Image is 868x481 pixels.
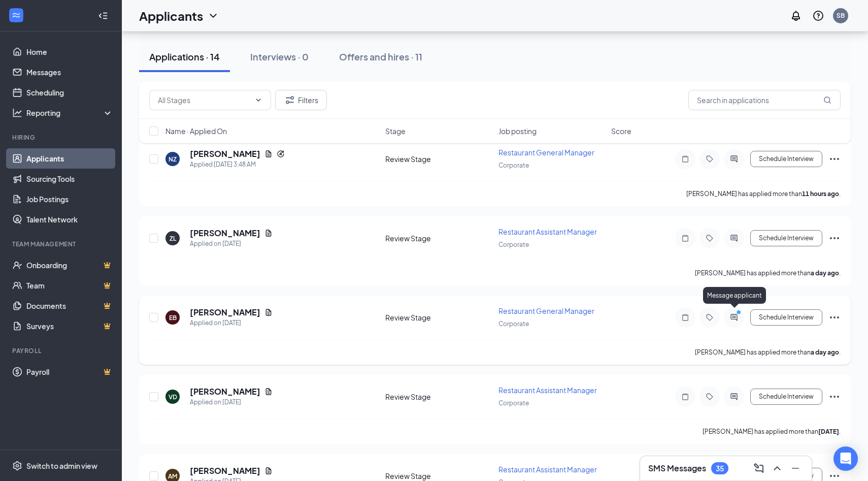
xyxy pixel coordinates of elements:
[728,155,740,163] svg: ActiveChat
[169,393,177,401] div: VD
[190,465,260,476] h5: [PERSON_NAME]
[264,308,273,316] svg: Document
[688,90,841,110] input: Search in applications
[26,209,113,230] a: Talent Network
[385,471,492,481] div: Review Stage
[139,7,203,24] h1: Applicants
[833,446,858,471] div: Open Intercom Messenger
[190,386,260,397] h5: [PERSON_NAME]
[648,463,706,474] h3: SMS Messages
[26,255,113,275] a: OnboardingCrown
[26,169,113,189] a: Sourcing Tools
[170,234,176,243] div: ZL
[284,94,296,106] svg: Filter
[264,388,273,396] svg: Document
[704,155,716,163] svg: Tag
[837,11,845,20] div: SB
[823,96,831,104] svg: MagnifyingGlass
[26,108,114,118] div: Reporting
[728,313,740,322] svg: ActiveChat
[703,287,766,304] div: Message applicant
[169,313,177,322] div: EB
[250,50,309,63] div: Interviews · 0
[26,296,113,316] a: DocumentsCrown
[704,393,716,401] svg: Tag
[750,230,822,246] button: Schedule Interview
[26,82,113,103] a: Scheduling
[149,50,220,63] div: Applications · 14
[190,318,273,328] div: Applied on [DATE]
[190,307,260,318] h5: [PERSON_NAME]
[207,10,219,22] svg: ChevronDown
[339,50,422,63] div: Offers and hires · 11
[498,241,529,248] span: Corporate
[158,94,250,106] input: All Stages
[169,155,177,164] div: NZ
[12,461,22,471] svg: Settings
[385,126,406,136] span: Stage
[385,233,492,243] div: Review Stage
[264,229,273,237] svg: Document
[734,309,746,317] svg: PrimaryDot
[498,306,594,315] span: Restaurant General Manager
[789,462,802,474] svg: Minimize
[686,189,841,198] p: [PERSON_NAME] has applied more than .
[98,11,108,21] svg: Collapse
[385,312,492,323] div: Review Stage
[12,240,111,248] div: Team Management
[190,228,260,239] h5: [PERSON_NAME]
[190,159,285,170] div: Applied [DATE] 3:48 AM
[679,313,691,322] svg: Note
[611,126,631,136] span: Score
[498,465,597,474] span: Restaurant Assistant Manager
[12,346,111,355] div: Payroll
[679,155,691,163] svg: Note
[787,460,804,476] button: Minimize
[26,189,113,209] a: Job Postings
[277,150,285,158] svg: Reapply
[190,239,273,249] div: Applied on [DATE]
[811,348,839,356] b: a day ago
[275,90,327,110] button: Filter Filters
[12,108,22,118] svg: Analysis
[812,10,824,22] svg: QuestionInfo
[704,234,716,242] svg: Tag
[190,397,273,407] div: Applied on [DATE]
[385,154,492,164] div: Review Stage
[679,393,691,401] svg: Note
[750,151,822,167] button: Schedule Interview
[190,148,260,159] h5: [PERSON_NAME]
[679,234,691,242] svg: Note
[26,275,113,296] a: TeamCrown
[385,392,492,402] div: Review Stage
[750,389,822,405] button: Schedule Interview
[750,309,822,326] button: Schedule Interview
[753,462,765,474] svg: ComposeMessage
[26,316,113,336] a: SurveysCrown
[728,234,740,242] svg: ActiveChat
[165,126,227,136] span: Name · Applied On
[751,460,767,476] button: ComposeMessage
[254,96,262,104] svg: ChevronDown
[26,148,113,169] a: Applicants
[695,269,841,277] p: [PERSON_NAME] has applied more than .
[818,428,839,435] b: [DATE]
[811,269,839,277] b: a day ago
[26,461,97,471] div: Switch to admin view
[498,162,529,169] span: Corporate
[498,320,529,328] span: Corporate
[264,467,273,475] svg: Document
[704,313,716,322] svg: Tag
[769,460,785,476] button: ChevronUp
[771,462,783,474] svg: ChevronUp
[26,62,113,82] a: Messages
[168,472,177,480] div: AM
[828,153,841,165] svg: Ellipses
[790,10,802,22] svg: Notifications
[264,150,273,158] svg: Document
[498,126,537,136] span: Job posting
[828,391,841,403] svg: Ellipses
[802,190,839,198] b: 11 hours ago
[12,133,111,142] div: Hiring
[716,464,724,473] div: 35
